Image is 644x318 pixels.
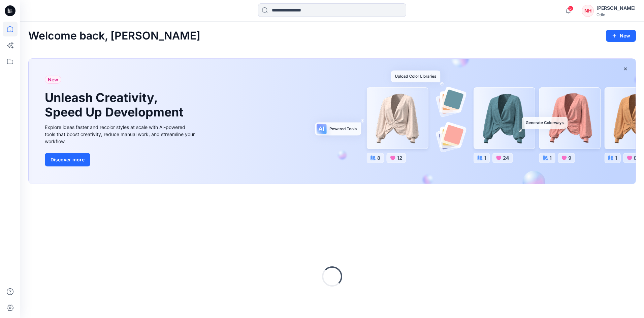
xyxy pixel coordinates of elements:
[45,124,196,145] div: Explore ideas faster and recolor styles at scale with AI-powered tools that boost creativity, red...
[597,4,636,12] div: [PERSON_NAME]
[45,153,196,166] a: Discover more
[45,153,90,166] button: Discover more
[48,76,58,84] span: New
[597,12,636,17] div: Odlo
[568,6,573,11] span: 5
[45,90,186,120] h1: Unleash Creativity, Speed Up Development
[606,30,636,42] button: New
[28,30,200,42] h2: Welcome back, [PERSON_NAME]
[582,5,594,17] div: NH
